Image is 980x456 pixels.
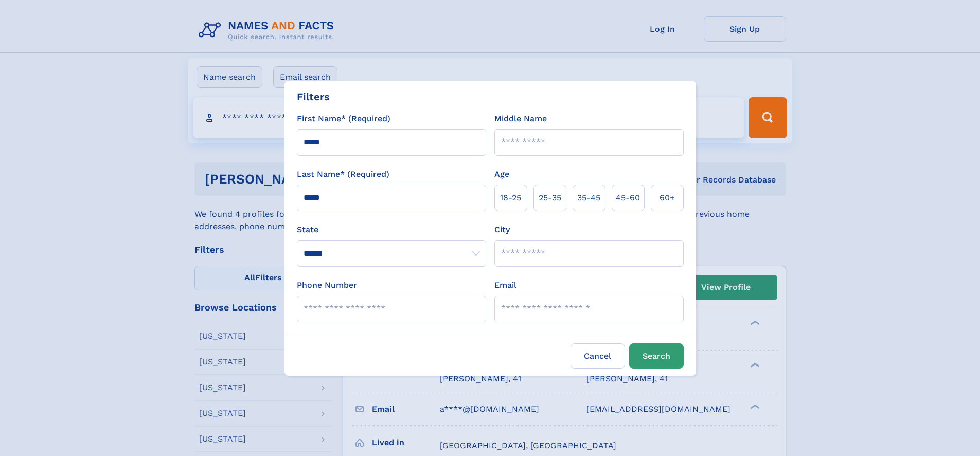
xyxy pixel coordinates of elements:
label: Email [494,279,516,291]
span: 60+ [660,192,675,204]
label: City [494,224,510,236]
label: State [297,224,486,236]
label: Phone Number [297,279,357,291]
label: Cancel [571,343,625,369]
label: Middle Name [494,113,547,125]
button: Search [629,343,684,369]
span: 45‑60 [616,192,640,204]
span: 35‑45 [577,192,600,204]
div: Filters [297,89,330,104]
label: First Name* (Required) [297,113,390,125]
label: Last Name* (Required) [297,168,389,180]
span: 25‑35 [539,192,561,204]
label: Age [494,168,509,180]
span: 18‑25 [500,192,521,204]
